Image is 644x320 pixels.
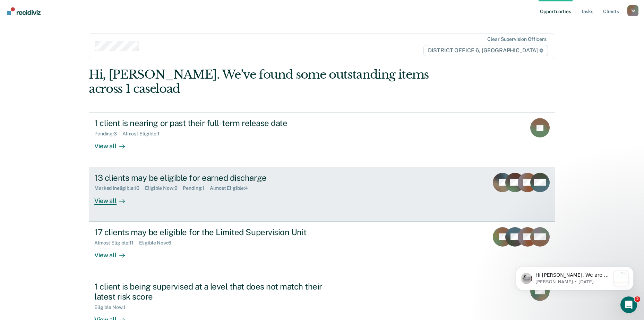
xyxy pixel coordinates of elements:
div: View all [94,137,133,150]
div: Marked Ineligible : 16 [94,185,145,191]
a: 13 clients may be eligible for earned dischargeMarked Ineligible:16Eligible Now:9Pending:1Almost ... [89,167,555,222]
div: Eligible Now : 1 [94,304,131,310]
div: Pending : 1 [183,185,210,191]
div: View all [94,246,133,259]
div: Almost Eligible : 1 [122,131,165,137]
button: Profile dropdown button [627,5,638,16]
iframe: Intercom notifications message [505,253,644,301]
div: R A [627,5,638,16]
div: Almost Eligible : 4 [210,185,254,191]
iframe: Intercom live chat [620,296,637,313]
div: 1 client is nearing or past their full-term release date [94,118,338,128]
div: Eligible Now : 6 [139,240,177,246]
div: Pending : 3 [94,131,122,137]
div: View all [94,191,133,205]
a: 1 client is nearing or past their full-term release datePending:3Almost Eligible:1View all [89,112,555,167]
div: Eligible Now : 9 [145,185,183,191]
div: Almost Eligible : 11 [94,240,139,246]
img: Recidiviz [7,7,41,15]
div: Clear supervision officers [487,36,546,42]
span: 2 [635,296,640,302]
div: 17 clients may be eligible for the Limited Supervision Unit [94,227,338,237]
div: 1 client is being supervised at a level that does not match their latest risk score [94,282,338,302]
a: 17 clients may be eligible for the Limited Supervision UnitAlmost Eligible:11Eligible Now:6View all [89,222,555,276]
div: 13 clients may be eligible for earned discharge [94,173,338,183]
div: Hi, [PERSON_NAME]. We’ve found some outstanding items across 1 caseload [89,68,462,96]
span: DISTRICT OFFICE 6, [GEOGRAPHIC_DATA] [423,45,548,56]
